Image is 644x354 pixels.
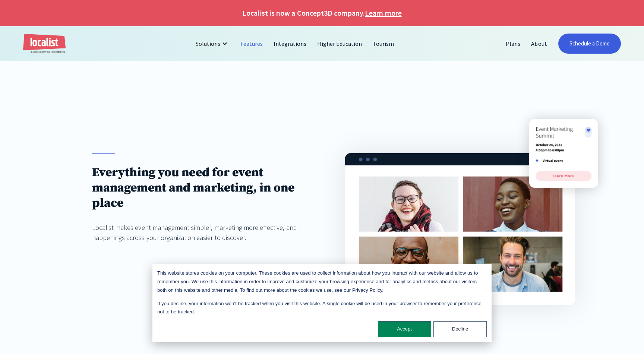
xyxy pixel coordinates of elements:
[157,300,487,317] p: If you decline, your information won’t be tracked when you visit this website. A single cookie wi...
[23,34,66,54] a: home
[190,35,235,53] div: Solutions
[378,321,431,337] button: Accept
[433,321,487,337] button: Decline
[501,35,526,53] a: Plans
[558,34,621,54] a: Schedule a Demo
[367,35,400,53] a: Tourism
[526,35,552,53] a: About
[268,35,312,53] a: Integrations
[312,35,367,53] a: Higher Education
[157,269,487,294] p: This website stores cookies on your computer. These cookies are used to collect information about...
[92,222,299,243] div: Localist makes event management simpler, marketing more effective, and happenings across your org...
[235,35,268,53] a: Features
[92,165,299,211] h1: Everything you need for event management and marketing, in one place
[365,7,401,19] a: Learn more
[152,264,492,342] div: Cookie banner
[196,39,220,48] div: Solutions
